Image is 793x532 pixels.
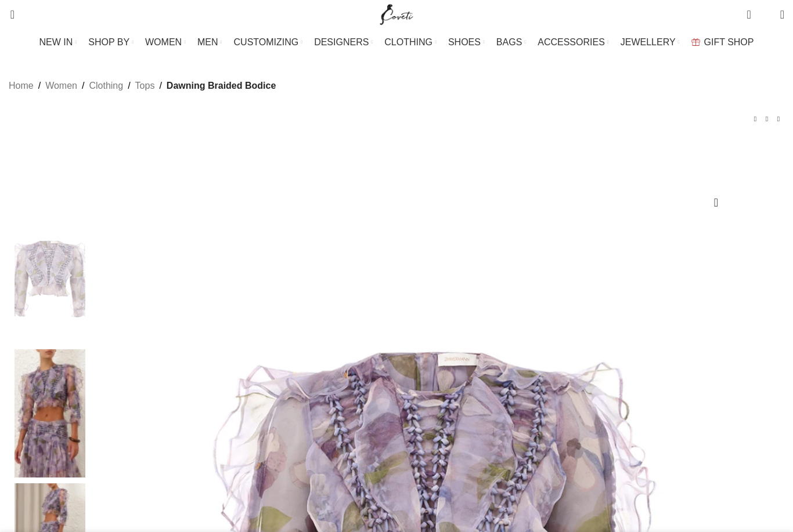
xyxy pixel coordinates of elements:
[89,78,123,93] a: Clothing
[691,38,700,46] img: GiftBag
[88,37,129,48] span: SHOP BY
[691,31,754,54] a: GIFT SHOP
[197,31,222,54] a: MEN
[314,37,369,48] span: DESIGNERS
[384,31,437,54] a: CLOTHING
[3,31,790,54] div: Main navigation
[538,37,605,48] span: ACCESSORIES
[496,31,526,54] a: BAGS
[704,37,754,48] span: GIFT SHOP
[760,3,772,26] div: My Wishlist
[773,113,784,125] a: Next product
[384,37,432,48] span: CLOTHING
[538,31,609,54] a: ACCESSORIES
[9,78,34,93] a: Home
[314,31,373,54] a: DESIGNERS
[9,78,276,93] nav: Breadcrumb
[88,31,134,54] a: SHOP BY
[621,31,680,54] a: JEWELLERY
[135,78,155,93] a: Tops
[749,113,761,125] a: Previous product
[621,37,676,48] span: JEWELLERY
[448,31,485,54] a: SHOES
[496,37,522,48] span: BAGS
[3,3,15,26] a: Search
[39,31,77,54] a: NEW IN
[448,37,481,48] span: SHOES
[197,37,218,48] span: MEN
[15,349,85,477] img: Zimmermann dresses
[39,37,73,48] span: NEW IN
[234,37,299,48] span: CUSTOMIZING
[741,3,756,26] a: 0
[377,9,416,19] a: Site logo
[748,6,756,15] span: 0
[45,78,77,93] a: Women
[15,215,85,343] img: Zimmermann dress
[167,78,276,93] span: Dawning Braided Bodice
[145,37,182,48] span: WOMEN
[145,31,186,54] a: WOMEN
[234,31,303,54] a: CUSTOMIZING
[762,12,771,20] span: 0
